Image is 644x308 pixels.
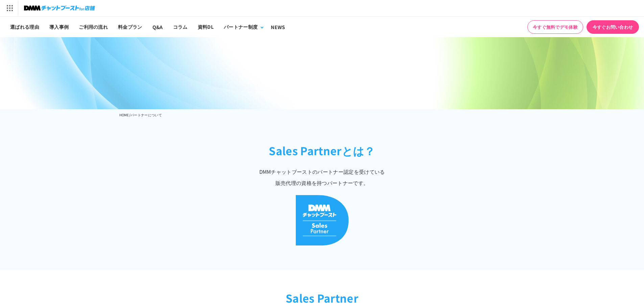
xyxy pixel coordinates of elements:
[1,1,18,15] img: サービス
[295,195,349,245] img: DMMチャットブースト Sales Partner
[224,23,258,30] div: パートナー制度
[587,20,639,34] a: 今すぐお問い合わせ
[193,17,219,37] a: 資料DL
[74,17,113,37] a: ご利用の流れ
[44,17,74,37] a: 導入事例
[129,111,130,119] li: /
[130,111,162,119] li: パートナーについて
[168,17,193,37] a: コラム
[24,3,95,13] img: チャットブーストfor店舗
[119,112,129,117] a: HOME
[113,17,147,37] a: 料金プラン
[266,17,290,37] a: NEWS
[147,17,168,37] a: Q&A
[5,17,44,37] a: 選ばれる理由
[527,20,583,34] a: 今すぐ無料でデモ体験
